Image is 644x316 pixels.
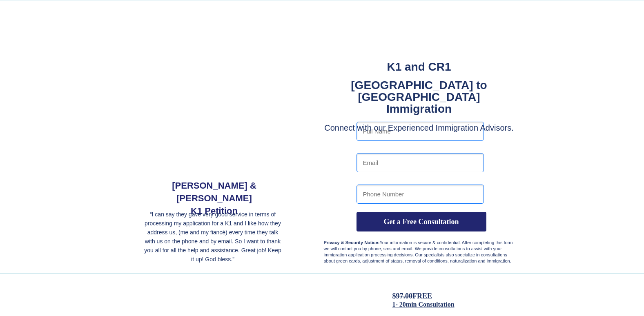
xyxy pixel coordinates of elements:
strong: [GEOGRAPHIC_DATA] to [GEOGRAPHIC_DATA] Immigration [351,79,487,115]
span: FREE [392,292,432,300]
input: Full Name [357,122,484,141]
s: $97.00 [392,292,413,300]
a: 1- 20min Consultation [392,301,455,308]
strong: K1 and CR1 [387,60,451,73]
span: Get a Free Consultation [357,217,486,226]
input: Email [357,153,484,172]
span: [PERSON_NAME] & [PERSON_NAME] K1 Petition [172,180,256,216]
button: Get a Free Consultation [357,212,486,231]
strong: Privacy & Security Notice: [324,240,380,245]
input: Phone Number [357,185,484,204]
span: Your information is secure & confidential. After completing this form we will contact you by phon... [324,240,513,263]
p: “I can say they gave very good service in terms of processing my application for a K1 and I like ... [143,210,283,264]
span: Connect with our Experienced Immigration Advisors. [324,123,514,132]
